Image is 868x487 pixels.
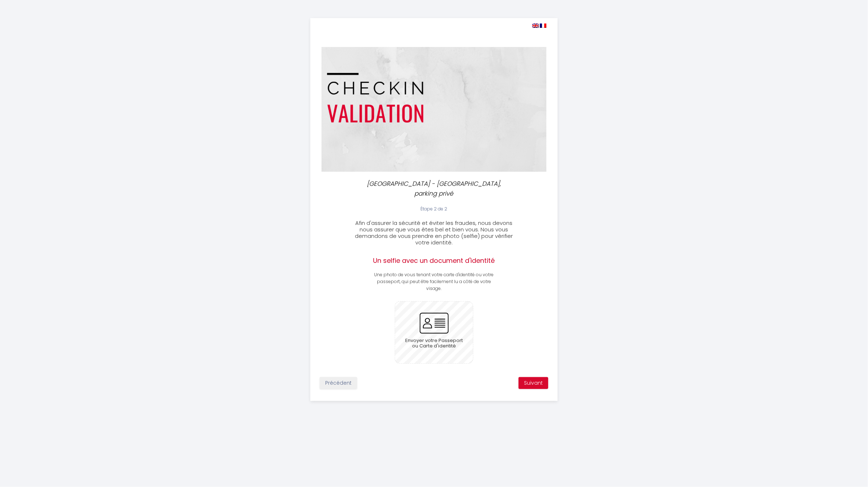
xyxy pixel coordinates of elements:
[519,377,548,389] button: Suivant
[372,272,495,292] p: Une photo de vous tenant votre carte d'identité ou votre passeport, qui peut être facilement lu a...
[320,377,357,389] button: Précédent
[372,257,495,265] h2: Un selfie avec un document d'identité
[355,219,513,246] span: Afin d'assurer la sécurité et éviter les fraudes, nous devons nous assurer que vous êtes bel et b...
[357,179,512,198] p: [GEOGRAPHIC_DATA] - [GEOGRAPHIC_DATA], parking privé
[532,24,539,28] img: en.png
[420,206,447,212] span: Étape 2 de 2
[540,24,546,28] img: fr.png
